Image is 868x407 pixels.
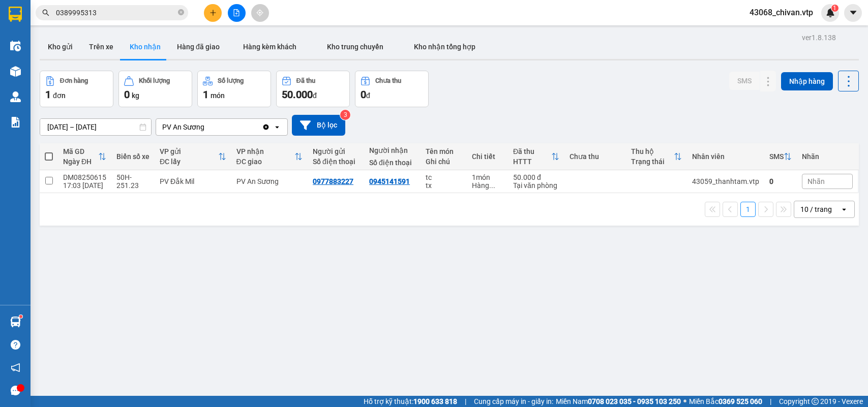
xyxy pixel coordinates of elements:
div: ĐC lấy [160,158,218,166]
button: caret-down [844,4,862,22]
strong: 0369 525 060 [719,397,762,405]
div: Hàng thông thường [472,181,503,190]
span: đ [366,91,370,100]
div: Chưa thu [375,77,401,84]
img: warehouse-icon [10,41,21,51]
div: 10 / trang [800,204,832,214]
span: Kho trung chuyển [327,43,383,51]
button: Khối lượng0kg [118,71,192,107]
svg: open [273,123,281,131]
strong: 0708 023 035 - 0935 103 250 [588,397,681,405]
div: DM08250615 [63,173,106,181]
button: Trên xe [81,35,122,59]
span: Hàng kèm khách [243,43,296,51]
button: Kho nhận [122,35,169,59]
img: warehouse-icon [10,66,21,77]
span: caret-down [849,8,858,17]
div: ĐC giao [236,158,295,166]
span: 50.000 [282,88,313,101]
sup: 3 [340,110,350,120]
div: PV An Sương [162,122,204,132]
div: 0945141591 [369,177,410,185]
button: aim [251,4,269,22]
span: Miền Nam [556,396,681,407]
div: Số điện thoại [369,159,415,167]
div: Trạng thái [631,158,674,166]
input: Select a date range. [40,119,151,135]
button: Đã thu50.000đ [276,71,350,107]
div: Ghi chú [426,158,462,166]
th: Toggle SortBy [626,143,687,170]
span: 1 [833,5,836,12]
span: aim [256,9,263,16]
span: | [465,396,466,407]
div: 43059_thanhtam.vtp [692,177,759,185]
button: 1 [740,202,756,217]
div: Chi tiết [472,152,503,161]
div: Số lượng [218,77,244,84]
div: Nhân viên [692,152,759,161]
span: 1 [203,88,208,101]
span: Kho nhận tổng hợp [414,43,475,51]
span: copyright [812,398,819,405]
span: 0 [124,88,130,101]
div: Người nhận [369,146,415,154]
div: ver 1.8.138 [802,32,836,43]
div: PV Đắk Mil [160,177,226,185]
div: Tên món [426,147,462,155]
span: ⚪️ [683,399,686,403]
div: Mã GD [63,147,98,155]
div: Đã thu [296,77,315,84]
svg: Clear value [262,123,270,131]
span: Cung cấp máy in - giấy in: [474,396,553,407]
sup: 1 [19,315,22,318]
span: file-add [233,9,240,16]
th: Toggle SortBy [58,143,111,170]
div: 50.000 đ [513,173,559,181]
span: đ [313,91,317,100]
img: logo-vxr [9,7,22,22]
svg: open [840,205,848,213]
div: Đơn hàng [60,77,88,84]
strong: 1900 633 818 [413,397,457,405]
div: 0 [769,177,792,185]
span: | [770,396,771,407]
span: notification [11,363,20,372]
button: Bộ lọc [292,115,345,136]
div: Người gửi [313,147,359,155]
button: Chưa thu0đ [355,71,429,107]
span: kg [132,91,139,100]
div: Khối lượng [139,77,170,84]
span: close-circle [178,8,184,18]
button: Hàng đã giao [169,35,228,59]
img: warehouse-icon [10,91,21,102]
span: message [11,386,20,395]
sup: 1 [831,5,839,12]
img: icon-new-feature [826,8,835,17]
button: file-add [228,4,246,22]
button: Đơn hàng1đơn [40,71,113,107]
span: Miền Bắc [689,396,762,407]
span: search [42,9,49,16]
span: Nhãn [807,177,825,185]
div: VP gửi [160,147,218,155]
div: Chưa thu [570,152,621,161]
div: Đã thu [513,147,551,155]
th: Toggle SortBy [155,143,231,170]
div: Biển số xe [116,152,149,161]
div: 17:03 [DATE] [63,181,106,190]
div: 0977883227 [313,177,353,185]
div: HTTT [513,158,551,166]
button: Nhập hàng [781,72,833,90]
img: solution-icon [10,117,21,128]
span: đơn [53,91,66,100]
input: Tìm tên, số ĐT hoặc mã đơn [56,7,176,18]
div: SMS [769,152,784,161]
img: warehouse-icon [10,317,21,327]
span: ... [489,181,495,190]
th: Toggle SortBy [508,143,564,170]
div: tx [426,181,462,190]
div: 50H-251.23 [116,173,149,190]
span: Hỗ trợ kỹ thuật: [364,396,457,407]
div: PV An Sương [236,177,303,185]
